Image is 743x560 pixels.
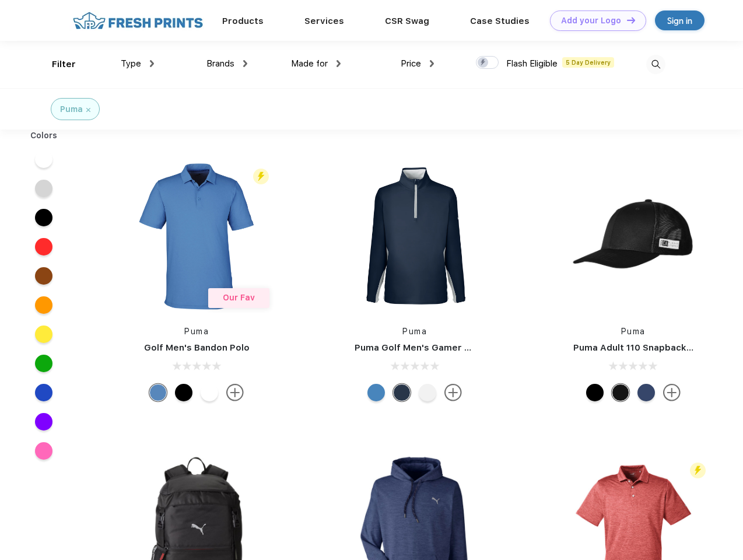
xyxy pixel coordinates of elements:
[385,16,429,26] a: CSR Swag
[646,55,665,74] img: desktop_search.svg
[637,384,655,401] div: Peacoat with Qut Shd
[144,342,250,353] a: Golf Men's Bandon Polo
[355,342,539,353] a: Puma Golf Men's Gamer Golf Quarter-Zip
[304,16,344,26] a: Services
[556,159,711,314] img: func=resize&h=266
[402,327,427,336] a: Puma
[393,384,411,401] div: Navy Blazer
[60,103,83,116] div: Puma
[86,108,90,112] img: filter_cancel.svg
[121,58,141,69] span: Type
[226,384,244,401] img: more.svg
[586,384,604,401] div: Pma Blk Pma Blk
[667,14,692,27] div: Sign in
[150,60,154,67] img: dropdown.png
[561,16,621,26] div: Add your Logo
[444,384,462,401] img: more.svg
[149,384,167,401] div: Lake Blue
[655,10,705,30] a: Sign in
[201,384,218,401] div: Bright White
[52,58,76,71] div: Filter
[69,10,206,31] img: fo%20logo%202.webp
[612,384,629,401] div: Pma Blk with Pma Blk
[419,384,436,401] div: Bright White
[337,159,492,314] img: func=resize&h=266
[663,384,681,401] img: more.svg
[690,463,706,478] img: flash_active_toggle.svg
[22,129,66,142] div: Colors
[119,159,274,314] img: func=resize&h=266
[206,58,234,69] span: Brands
[506,58,558,69] span: Flash Eligible
[621,327,646,336] a: Puma
[175,384,192,401] div: Puma Black
[184,327,209,336] a: Puma
[401,58,421,69] span: Price
[223,293,255,302] span: Our Fav
[627,17,635,23] img: DT
[430,60,434,67] img: dropdown.png
[291,58,328,69] span: Made for
[337,60,341,67] img: dropdown.png
[222,16,264,26] a: Products
[367,384,385,401] div: Bright Cobalt
[243,60,247,67] img: dropdown.png
[562,57,614,68] span: 5 Day Delivery
[253,169,269,184] img: flash_active_toggle.svg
